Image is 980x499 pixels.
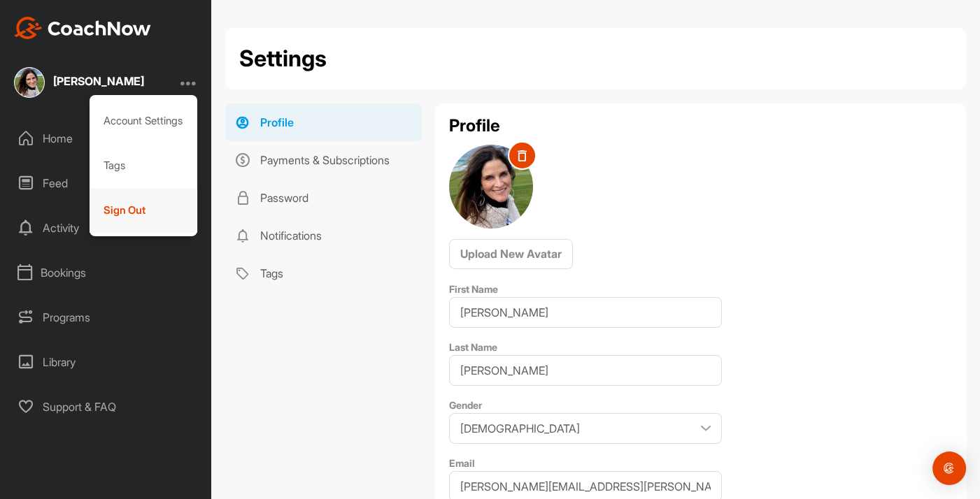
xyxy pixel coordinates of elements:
img: CoachNow [14,17,151,39]
h2: Settings [239,42,327,75]
div: Support & FAQ [8,389,205,424]
img: square_1ee544eb12476c402acd082fdfa47060.jpg [14,67,45,98]
label: Last Name [449,341,497,353]
button: Upload New Avatar [449,239,573,269]
div: Activity [8,210,205,245]
label: Email [449,457,475,469]
span: Upload New Avatar [460,247,562,261]
div: Programs [8,300,205,335]
label: First Name [449,283,498,295]
a: Profile [225,103,422,141]
div: Library [8,345,205,379]
a: Password [225,179,422,217]
div: Feed [8,166,205,201]
img: user [449,145,533,229]
a: Tags [225,254,422,292]
label: Gender [449,399,482,411]
div: Tags [90,143,198,188]
a: Notifications [225,217,422,254]
div: Home [8,121,205,156]
div: Sign Out [90,188,198,233]
a: Payments & Subscriptions [225,141,422,179]
h2: Profile [449,117,952,134]
div: [PERSON_NAME] [53,75,144,87]
div: Open Intercom Messenger [932,451,966,485]
div: Bookings [8,255,205,290]
div: Account Settings [90,99,198,143]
